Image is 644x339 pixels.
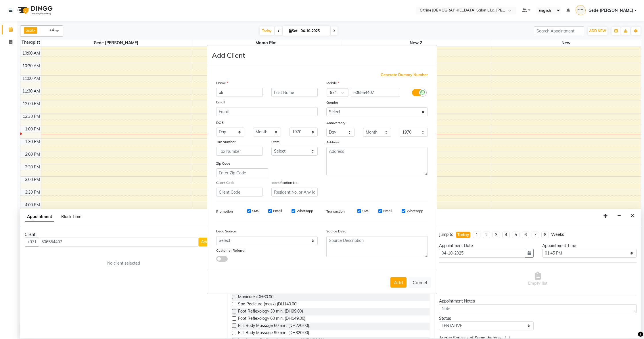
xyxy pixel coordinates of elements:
[216,100,225,105] label: Email
[326,140,340,145] label: Address
[271,139,280,145] label: State
[216,248,245,253] label: Customer Referral
[216,161,230,166] label: Zip Code
[216,107,318,116] input: Email
[216,147,263,156] input: Tax Number
[390,277,407,288] button: Add
[407,208,423,213] label: Whatsapp
[326,80,339,86] label: Mobile
[216,80,228,86] label: Name
[216,139,235,145] label: Tax Number
[216,168,268,177] input: Enter Zip Code
[326,100,338,105] label: Gender
[216,209,233,214] label: Promotion
[216,188,263,197] input: Client Code
[271,180,298,185] label: Identification No.
[216,88,263,97] input: First Name
[216,120,224,125] label: DOB
[216,229,236,234] label: Lead Source
[252,208,259,213] label: SMS
[296,208,313,213] label: Whatsapp
[326,120,345,126] label: Anniversary
[212,50,245,60] h4: Add Client
[273,208,282,213] label: Email
[271,88,318,97] input: Last Name
[351,88,400,97] input: Mobile
[271,188,318,197] input: Resident No. or Any Id
[326,209,345,214] label: Transaction
[381,72,428,78] span: Generate Dummy Number
[362,208,369,213] label: SMS
[216,180,235,185] label: Client Code
[326,229,346,234] label: Source Desc
[409,277,431,288] button: Cancel
[383,208,392,213] label: Email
